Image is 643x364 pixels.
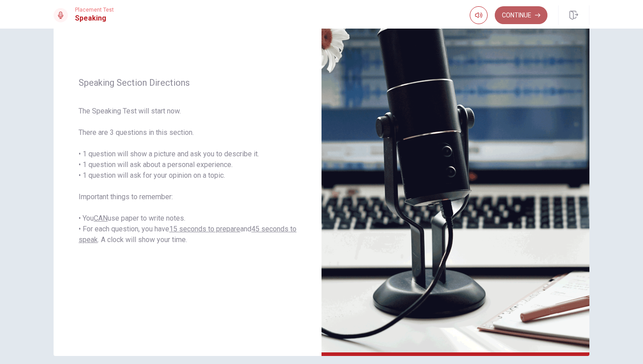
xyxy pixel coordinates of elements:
h1: Speaking [75,13,114,24]
span: The Speaking Test will start now. There are 3 questions in this section. • 1 question will show a... [79,106,296,245]
span: Placement Test [75,7,114,13]
button: Continue [495,6,547,24]
u: 15 seconds to prepare [169,225,240,233]
u: CAN [94,214,108,222]
span: Speaking Section Directions [79,77,296,88]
